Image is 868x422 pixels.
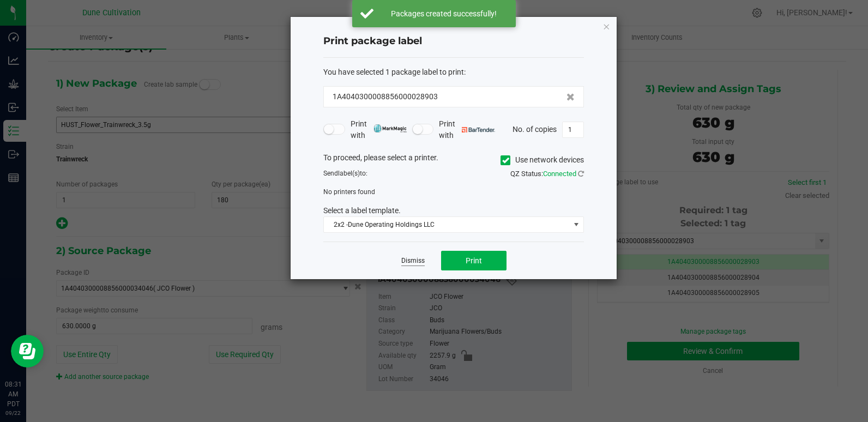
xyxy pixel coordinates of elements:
span: Print with [439,118,495,141]
span: Print with [351,118,407,141]
span: No. of copies [513,124,557,133]
div: : [323,67,584,78]
img: mark_magic_cybra.png [373,124,407,132]
span: 2x2 -Dune Operating Holdings LLC [324,217,570,232]
div: To proceed, please select a printer. [315,152,592,168]
iframe: Resource center [11,335,44,367]
a: Dismiss [401,256,425,266]
button: Print [441,251,507,270]
img: bartender.png [462,127,495,132]
span: No printers found [323,188,375,196]
div: Select a label template. [315,205,592,216]
span: label(s) [338,170,360,177]
span: You have selected 1 package label to print [323,68,464,76]
h4: Print package label [323,34,584,49]
span: QZ Status: [510,170,584,178]
span: 1A4040300008856000028903 [333,91,438,103]
div: Packages created successfully! [379,8,508,19]
span: Print [466,256,482,265]
label: Use network devices [501,154,584,166]
span: Connected [543,170,576,178]
span: Send to: [323,170,367,177]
